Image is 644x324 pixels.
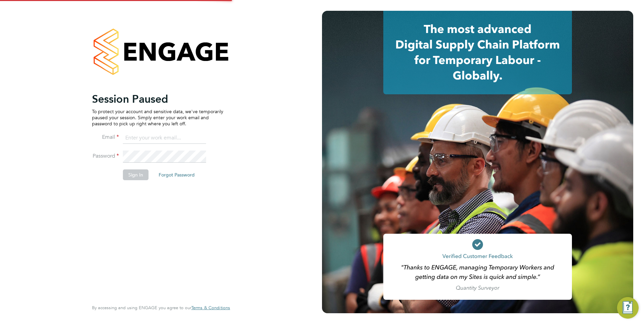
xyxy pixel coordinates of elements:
button: Forgot Password [153,169,200,180]
p: To protect your account and sensitive data, we've temporarily paused your session. Simply enter y... [92,108,223,127]
span: By accessing and using ENGAGE you agree to our [92,305,230,311]
a: Terms & Conditions [191,305,230,311]
label: Password [92,153,119,160]
button: Sign In [123,169,149,180]
h2: Session Paused [92,92,223,106]
input: Enter your work email... [123,132,206,144]
label: Email [92,134,119,141]
button: Engage Resource Center [617,297,639,319]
